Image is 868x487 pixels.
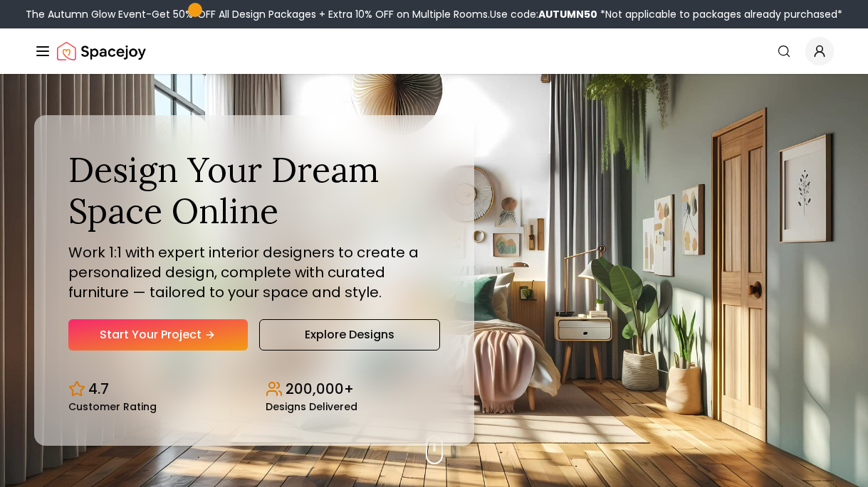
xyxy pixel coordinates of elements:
span: *Not applicable to packages already purchased* [597,7,842,21]
b: AUTUMN50 [538,7,597,21]
a: Spacejoy [57,37,146,65]
a: Start Your Project [68,319,248,350]
p: 4.7 [88,379,109,399]
div: Design stats [68,368,440,412]
small: Customer Rating [68,402,157,412]
span: Use code: [490,7,597,21]
img: Spacejoy Logo [57,37,146,65]
div: The Autumn Glow Event-Get 50% OFF All Design Packages + Extra 10% OFF on Multiple Rooms. [26,7,842,21]
a: Explore Designs [259,319,440,350]
p: Work 1:1 with expert interior designers to create a personalized design, complete with curated fu... [68,242,440,302]
p: 200,000+ [286,379,354,399]
small: Designs Delivered [266,402,357,412]
nav: Global [34,28,834,74]
h1: Design Your Dream Space Online [68,149,440,231]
